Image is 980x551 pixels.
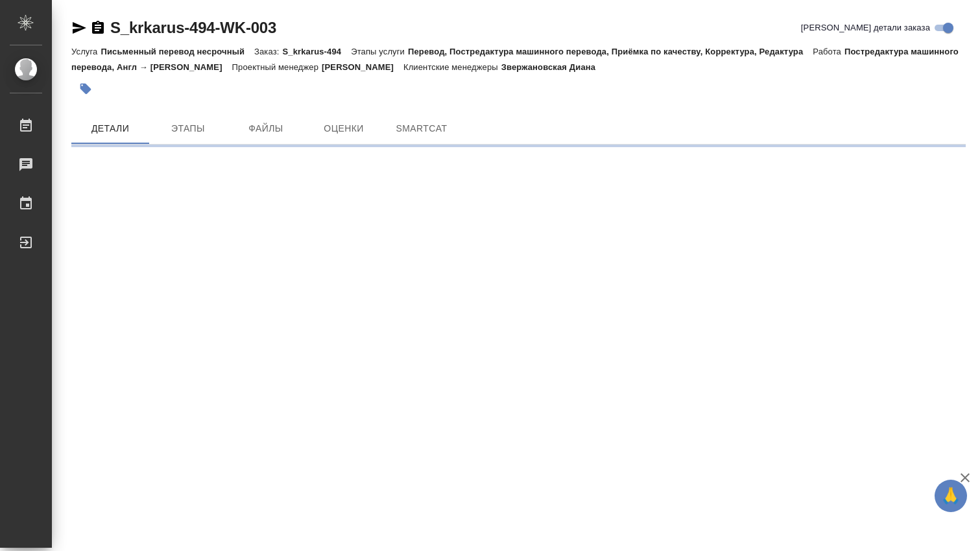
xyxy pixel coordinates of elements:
[101,47,254,56] p: Письменный перевод несрочный
[935,480,967,512] button: 🙏
[403,62,501,72] p: Клиентские менеджеры
[813,47,844,56] p: Работа
[313,121,375,137] span: Оценки
[940,482,962,510] span: 🙏
[254,47,282,56] p: Заказ:
[801,21,930,34] span: [PERSON_NAME] детали заказа
[282,47,351,56] p: S_krkarus-494
[71,75,100,103] button: Добавить тэг
[79,121,141,137] span: Детали
[110,19,276,36] a: S_krkarus-494-WK-003
[71,47,101,56] p: Услуга
[232,62,322,72] p: Проектный менеджер
[235,121,297,137] span: Файлы
[408,47,813,56] p: Перевод, Постредактура машинного перевода, Приёмка по качеству, Корректура, Редактура
[390,121,453,137] span: SmartCat
[90,20,106,36] button: Скопировать ссылку
[322,62,403,72] p: [PERSON_NAME]
[351,47,408,56] p: Этапы услуги
[71,20,87,36] button: Скопировать ссылку для ЯМессенджера
[157,121,219,137] span: Этапы
[501,62,605,72] p: Звержановская Диана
